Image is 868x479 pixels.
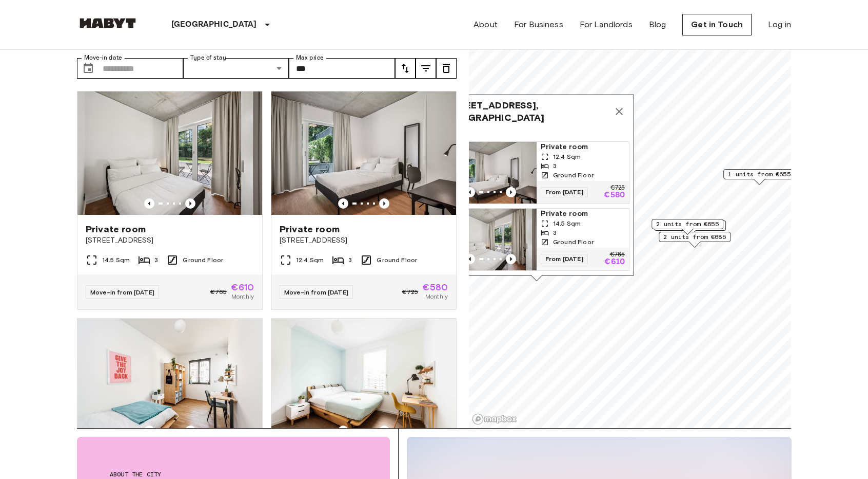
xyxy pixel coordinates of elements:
[86,235,254,246] span: [STREET_ADDRESS]
[474,19,498,31] a: About
[444,209,537,270] img: Marketing picture of unit DE-01-259-004-01Q
[379,426,389,436] button: Previous image
[402,287,419,297] span: €725
[77,91,262,215] img: Marketing picture of unit DE-01-259-004-01Q
[580,19,633,31] a: For Landlords
[553,228,557,237] span: 3
[553,237,594,247] span: Ground Floor
[659,232,731,248] div: Map marker
[649,19,666,31] a: Blog
[144,426,154,436] button: Previous image
[444,99,609,124] span: [STREET_ADDRESS], [GEOGRAPHIC_DATA]
[185,426,195,436] button: Previous image
[553,219,581,228] span: 14.5 Sqm
[656,219,719,229] span: 2 units from €655
[541,142,625,152] span: Private room
[271,319,456,442] img: Marketing picture of unit DE-01-09-020-02Q
[768,19,791,31] a: Log in
[436,58,457,79] button: tune
[231,292,254,301] span: Monthly
[444,208,629,271] a: Marketing picture of unit DE-01-259-004-01QPrevious imagePrevious imagePrivate room14.5 Sqm3Groun...
[348,255,352,265] span: 3
[280,235,448,246] span: [STREET_ADDRESS]
[553,161,557,171] span: 3
[395,58,416,79] button: tune
[444,142,537,204] img: Marketing picture of unit DE-01-259-004-03Q
[422,283,448,292] span: €580
[553,152,581,161] span: 12.4 Sqm
[338,426,348,436] button: Previous image
[604,258,625,266] p: €610
[77,18,139,28] img: Habyt
[271,91,456,215] img: Marketing picture of unit DE-01-259-004-03Q
[171,19,257,31] p: [GEOGRAPHIC_DATA]
[296,53,324,62] label: Max price
[541,187,588,197] span: From [DATE]
[90,288,154,296] span: Move-in from [DATE]
[541,254,588,264] span: From [DATE]
[78,58,98,79] button: Choose date
[280,223,340,235] span: Private room
[110,470,357,479] span: About the city
[377,255,417,265] span: Ground Floor
[610,185,625,191] p: €725
[465,254,475,264] button: Previous image
[444,128,629,137] span: 2 units
[183,255,223,265] span: Ground Floor
[231,283,254,292] span: €610
[102,255,130,265] span: 14.5 Sqm
[284,288,348,296] span: Move-in from [DATE]
[439,95,634,281] div: Map marker
[210,287,227,297] span: €765
[514,19,563,31] a: For Business
[663,232,726,242] span: 2 units from €685
[506,187,516,197] button: Previous image
[77,91,263,310] a: Marketing picture of unit DE-01-259-004-01QPrevious imagePrevious imagePrivate room[STREET_ADDRES...
[610,252,625,258] p: €765
[154,255,158,265] span: 3
[553,171,594,180] span: Ground Floor
[77,319,262,442] img: Marketing picture of unit DE-01-09-022-01Q
[465,187,475,197] button: Previous image
[190,53,226,62] label: Type of stay
[723,169,795,185] div: Map marker
[86,223,146,235] span: Private room
[728,170,791,179] span: 1 units from €655
[144,198,154,209] button: Previous image
[425,292,448,301] span: Monthly
[541,209,625,219] span: Private room
[379,198,389,209] button: Previous image
[296,255,324,265] span: 12.4 Sqm
[506,254,516,264] button: Previous image
[472,413,517,425] a: Mapbox logo
[84,53,122,62] label: Move-in date
[604,191,625,199] p: €580
[682,14,752,35] a: Get in Touch
[652,219,723,235] div: Map marker
[271,91,457,310] a: Marketing picture of unit DE-01-259-004-03QPrevious imagePrevious imagePrivate room[STREET_ADDRES...
[444,141,629,204] a: Marketing picture of unit DE-01-259-004-03QPrevious imagePrevious imagePrivate room12.4 Sqm3Groun...
[416,58,436,79] button: tune
[338,198,348,209] button: Previous image
[185,198,195,209] button: Previous image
